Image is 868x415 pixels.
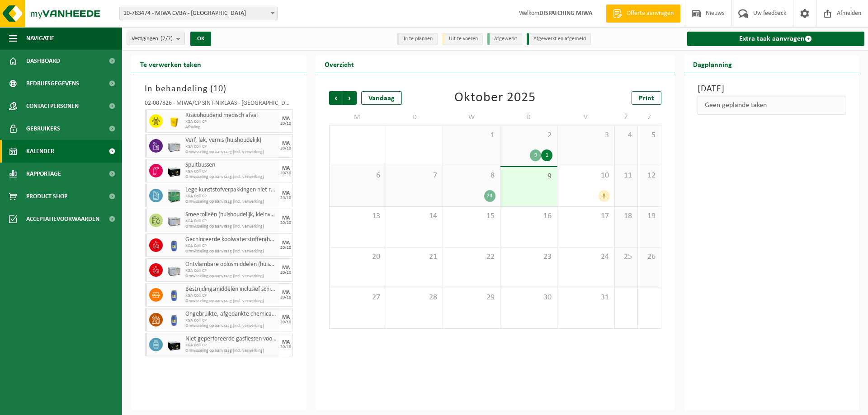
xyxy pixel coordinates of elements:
[185,293,277,298] span: KGA Colli CP
[185,323,277,329] span: Omwisseling op aanvraag (incl. verwerking)
[505,293,552,303] span: 30
[639,95,654,102] span: Print
[391,252,438,262] span: 21
[454,91,536,105] div: Oktober 2025
[619,211,633,221] span: 18
[185,125,277,130] span: Afhaling
[280,270,291,275] div: 20/10
[185,286,277,293] span: Bestrijdingsmiddelen inclusief schimmelwerende beschermingsmiddelen (huishoudelijk)
[185,348,277,354] span: Omwisseling op aanvraag (incl. verwerking)
[280,345,291,350] div: 20/10
[562,131,609,140] span: 3
[185,311,277,318] span: Ongebruikte, afgedankte chemicalien (huishoudelijk)
[442,33,483,45] li: Uit te voeren
[26,163,61,185] span: Rapportage
[185,174,277,180] span: Omwisseling op aanvraag (incl. verwerking)
[185,249,277,254] span: Omwisseling op aanvraag (incl. verwerking)
[684,55,741,73] h2: Dagplanning
[160,36,173,42] count: (7/7)
[541,149,552,161] div: 1
[282,141,290,146] div: MA
[167,338,181,351] img: PB-LB-0680-HPE-BK-11
[505,211,552,221] span: 16
[213,84,223,93] span: 10
[282,116,290,121] div: MA
[642,211,656,221] span: 19
[185,343,277,348] span: KGA Colli CP
[615,109,638,126] td: Z
[190,32,211,46] button: OK
[185,243,277,249] span: KGA Colli CP
[167,188,181,203] img: PB-HB-1400-HPE-GN-11
[282,340,290,345] div: MA
[599,190,610,202] div: 8
[642,252,656,262] span: 26
[361,91,402,105] div: Vandaag
[386,109,443,126] td: D
[334,171,381,181] span: 6
[26,50,60,72] span: Dashboard
[185,149,277,155] span: Omwisseling op aanvraag (incl. verwerking)
[329,91,343,105] span: Vorige
[448,211,495,221] span: 15
[185,187,277,194] span: Lege kunststofverpakkingen niet recycleerbaar
[282,240,290,246] div: MA
[391,293,438,303] span: 28
[334,252,381,262] span: 20
[282,215,290,221] div: MA
[282,290,290,295] div: MA
[642,131,656,140] span: 5
[280,295,291,300] div: 20/10
[316,55,363,73] h2: Overzicht
[26,27,54,50] span: Navigatie
[167,238,181,252] img: PB-OT-0120-HPE-00-02
[624,9,676,18] span: Offerte aanvragen
[185,336,277,343] span: Niet geperforeerde gasflessen voor eenmalig gebruik (huishoudelijk)
[185,162,277,169] span: Spuitbussen
[167,164,181,177] img: PB-LB-0680-HPE-BK-11
[26,208,99,230] span: Acceptatievoorwaarden
[505,172,552,182] span: 9
[448,293,495,303] span: 29
[119,7,278,20] span: 10-783474 - MIWA CVBA - SINT-NIKLAAS
[185,144,277,149] span: KGA Colli CP
[562,252,609,262] span: 24
[280,171,291,176] div: 20/10
[280,146,291,151] div: 20/10
[397,33,438,45] li: In te plannen
[185,112,277,119] span: Risicohoudend medisch afval
[132,32,173,46] span: Vestigingen
[185,199,277,205] span: Omwisseling op aanvraag (incl. verwerking)
[448,131,495,140] span: 1
[698,82,846,96] h3: [DATE]
[391,171,438,181] span: 7
[619,171,633,181] span: 11
[185,261,277,268] span: Ontvlambare oplosmiddelen (huishoudelijk)
[282,315,290,320] div: MA
[505,252,552,262] span: 23
[185,268,277,274] span: KGA Colli CP
[185,318,277,323] span: KGA Colli CP
[539,10,592,17] strong: DISPATCHING MIWA
[26,72,79,95] span: Bedrijfsgegevens
[185,298,277,304] span: Omwisseling op aanvraag (incl. verwerking)
[26,117,60,140] span: Gebruikers
[487,33,522,45] li: Afgewerkt
[448,171,495,181] span: 8
[334,211,381,221] span: 13
[329,109,386,126] td: M
[26,185,67,208] span: Product Shop
[131,55,210,73] h2: Te verwerken taken
[167,288,181,302] img: PB-OT-0120-HPE-00-02
[282,166,290,171] div: MA
[562,293,609,303] span: 31
[167,114,181,128] img: LP-SB-00050-HPE-22
[562,171,609,181] span: 10
[145,82,293,96] h3: In behandeling ( )
[167,313,181,326] img: PB-OT-0120-HPE-00-02
[127,32,185,45] button: Vestigingen(7/7)
[505,131,552,140] span: 2
[280,246,291,250] div: 20/10
[484,190,495,202] div: 24
[185,224,277,229] span: Omwisseling op aanvraag (incl. verwerking)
